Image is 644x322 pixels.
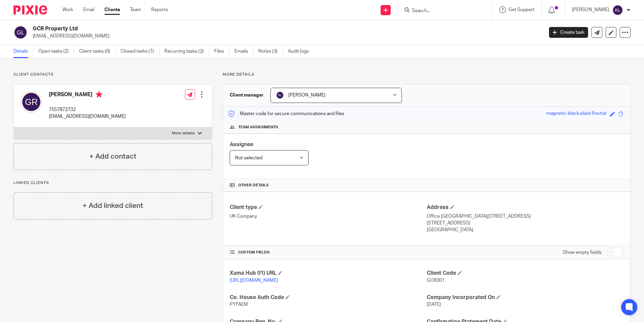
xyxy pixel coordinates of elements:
[238,183,269,188] span: Other details
[13,180,212,186] p: Linked clients
[49,91,126,100] h4: [PERSON_NAME]
[89,151,136,162] h4: + Add contact
[13,72,212,77] p: Client contacts
[33,33,539,39] p: [EMAIL_ADDRESS][DOMAIN_NAME]
[96,91,102,98] i: Primary
[509,7,535,12] span: Get Support
[235,156,262,160] span: Not selected
[288,93,325,98] span: [PERSON_NAME]
[164,45,209,58] a: Recurring tasks (2)
[104,6,120,13] a: Clients
[62,6,73,13] a: Work
[230,294,426,301] h4: Co. House Auth Code
[172,131,194,136] p: More details
[21,91,42,113] img: svg%3E
[288,45,314,58] a: Audit logs
[13,45,33,58] a: Details
[130,6,141,13] a: Team
[427,204,623,211] h4: Address
[13,25,28,39] img: svg%3E
[427,226,623,233] p: [GEOGRAPHIC_DATA]
[223,72,631,77] p: More details
[427,302,441,307] span: [DATE]
[230,250,426,255] h4: CUSTOM FIELDS
[427,213,623,220] p: Office [GEOGRAPHIC_DATA][STREET_ADDRESS]
[230,204,426,211] h4: Client type
[230,302,248,307] span: PYFAEM
[49,113,126,120] p: [EMAIL_ADDRESS][DOMAIN_NAME]
[238,125,278,130] span: Team assignments
[79,45,116,58] a: Client tasks (0)
[83,200,143,211] h4: + Add linked client
[83,6,94,13] a: Email
[38,45,74,58] a: Open tasks (2)
[230,213,426,220] p: UK Company
[546,110,607,118] div: magnetic-black-plaid-floutist
[258,45,283,58] a: Notes (3)
[49,106,126,113] p: 7557872732
[230,142,253,147] span: Assignee
[228,110,344,117] p: Master code for secure communications and files
[612,5,623,16] img: svg%3E
[276,91,284,99] img: svg%3E
[230,278,278,283] a: [URL][DOMAIN_NAME]
[121,45,159,58] a: Closed tasks (7)
[427,270,623,277] h4: Client Code
[427,220,623,226] p: [STREET_ADDRESS]
[230,270,426,277] h4: Xama Hub 01) URL
[33,25,438,32] h2: GCR Property Ltd
[151,6,168,13] a: Reports
[427,278,445,283] span: GCR001
[13,5,47,15] img: Pixie
[230,92,264,99] h3: Client manager
[427,294,623,301] h4: Company Incorporated On
[549,27,588,38] a: Create task
[214,45,229,58] a: Files
[563,249,602,256] label: Show empty fields
[572,6,609,13] p: [PERSON_NAME]
[234,45,253,58] a: Emails
[411,8,472,14] input: Search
